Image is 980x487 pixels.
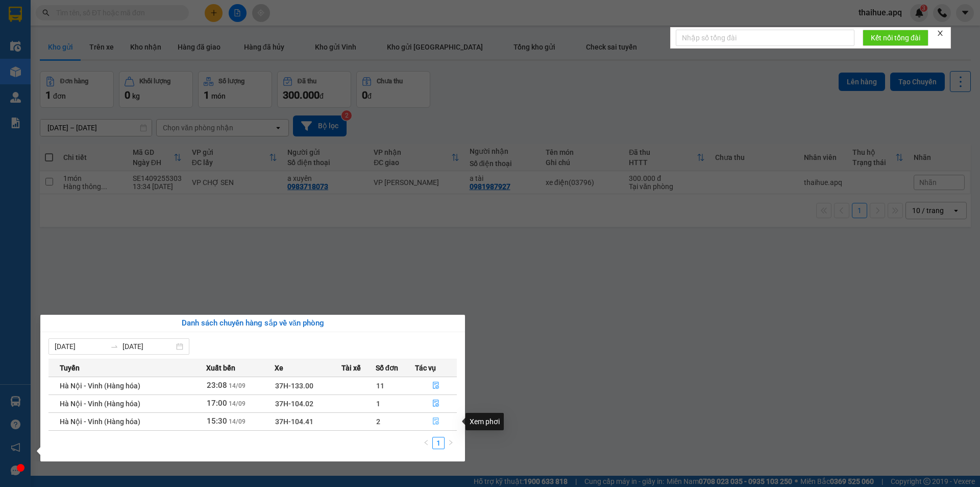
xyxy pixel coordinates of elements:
[207,416,227,426] span: 15:30
[423,439,429,446] span: left
[415,413,456,430] button: file-done
[122,341,174,352] input: Đến ngày
[60,362,80,374] span: Tuyến
[60,382,140,390] span: Hà Nội - Vinh (Hàng hóa)
[863,30,928,46] button: Kết nối tổng đài
[60,418,140,426] span: Hà Nội - Vinh (Hàng hóa)
[448,439,454,446] span: right
[206,362,235,374] span: Xuất bến
[376,418,380,426] span: 2
[415,362,436,374] span: Tác vụ
[937,30,944,37] span: close
[415,396,456,412] button: file-done
[275,382,313,390] span: 37H-133.00
[275,362,283,374] span: Xe
[207,381,227,390] span: 23:08
[229,400,246,407] span: 14/09
[207,399,227,408] span: 17:00
[465,413,504,430] div: Xem phơi
[432,418,439,426] span: file-done
[445,437,457,449] li: Next Page
[376,382,384,390] span: 11
[432,400,439,408] span: file-done
[420,437,432,449] li: Previous Page
[110,342,118,351] span: swap-right
[55,341,106,352] input: Từ ngày
[433,437,444,449] a: 1
[676,30,854,46] input: Nhập số tổng đài
[275,400,313,408] span: 37H-104.02
[275,418,313,426] span: 37H-104.41
[229,382,246,389] span: 14/09
[341,362,361,374] span: Tài xế
[60,400,140,408] span: Hà Nội - Vinh (Hàng hóa)
[432,437,445,449] li: 1
[420,437,432,449] button: left
[415,378,456,394] button: file-done
[376,400,380,408] span: 1
[432,382,439,390] span: file-done
[376,362,399,374] span: Số đơn
[229,418,246,425] span: 14/09
[110,342,118,351] span: to
[445,437,457,449] button: right
[48,317,457,330] div: Danh sách chuyến hàng sắp về văn phòng
[871,32,920,43] span: Kết nối tổng đài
